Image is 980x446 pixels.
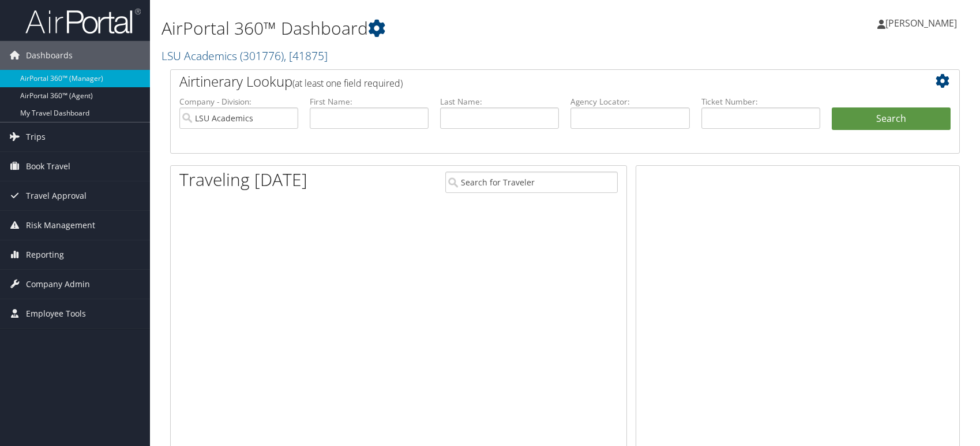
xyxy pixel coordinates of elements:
button: Search [832,107,951,131]
span: Travel Approval [26,181,87,210]
label: Agency Locator: [570,96,689,107]
h1: Traveling [DATE] [179,168,307,192]
input: Search for Traveler [445,172,618,193]
h2: Airtinerary Lookup [179,72,885,91]
a: [PERSON_NAME] [877,6,968,40]
span: Dashboards [26,41,73,70]
span: Book Travel [26,152,70,181]
span: [PERSON_NAME] [885,17,957,29]
label: Last Name: [440,96,559,107]
span: Company Admin [26,270,90,299]
label: First Name: [310,96,429,107]
h1: AirPortal 360™ Dashboard [162,16,700,40]
span: Reporting [26,240,64,269]
a: LSU Academics [162,48,328,64]
span: Employee Tools [26,299,86,328]
label: Ticket Number: [701,96,820,107]
span: Trips [26,122,46,151]
label: Company - Division: [179,96,298,107]
span: Risk Management [26,211,95,240]
span: (at least one field required) [292,77,403,90]
span: ( 301776 ) [240,48,284,64]
img: airportal-logo.png [25,8,141,35]
span: , [ 41875 ] [284,48,328,64]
